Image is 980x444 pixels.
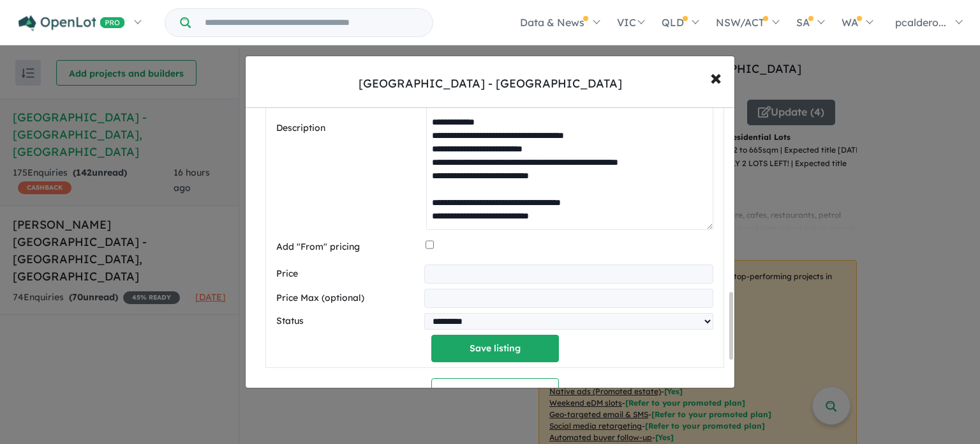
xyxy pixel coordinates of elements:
[276,314,419,329] label: Status
[19,15,125,31] img: Openlot PRO Logo White
[710,63,722,91] span: ×
[193,9,430,36] input: Try estate name, suburb, builder or developer
[276,121,421,136] label: Description
[431,335,559,362] button: Save listing
[895,16,946,29] span: pcaldero...
[276,240,420,255] label: Add "From" pricing
[359,75,622,92] div: [GEOGRAPHIC_DATA] - [GEOGRAPHIC_DATA]
[276,266,419,282] label: Price
[431,378,559,406] button: Create a new listing
[276,291,419,306] label: Price Max (optional)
